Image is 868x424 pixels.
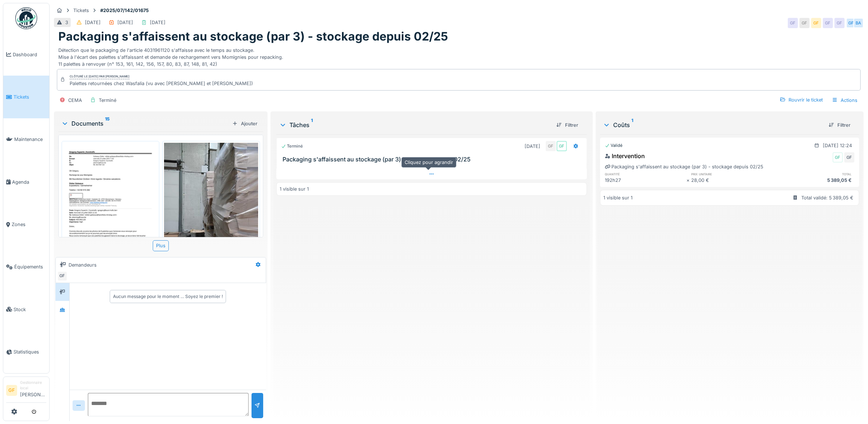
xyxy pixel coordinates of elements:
[85,19,101,26] div: [DATE]
[117,19,133,26] div: [DATE]
[280,186,309,192] div: 1 visible sur 1
[691,177,773,184] div: 28,00 €
[605,163,763,170] div: Packaging s'affaissent au stockage (par 3) - stockage depuis 02/25
[153,240,169,251] div: Plus
[834,18,845,28] div: GF
[631,121,633,129] sup: 1
[12,221,46,228] span: Zones
[58,44,859,68] div: Détection que le packaging de l'article 4031961120 s'affaisse avec le temps au stockage. Mise à l...
[58,30,448,43] h1: Packaging s'affaissent au stockage (par 3) - stockage depuis 02/25
[73,7,89,14] div: Tickets
[801,194,853,201] div: Total validé: 5 389,05 €
[799,18,810,28] div: GF
[20,380,46,391] div: Gestionnaire local
[68,97,82,104] div: CEMA
[281,143,303,149] div: Terminé
[69,261,97,268] div: Demandeurs
[150,19,166,26] div: [DATE]
[311,121,313,129] sup: 1
[12,179,46,186] span: Agenda
[773,177,855,184] div: 5 389,05 €
[105,119,110,128] sup: 15
[605,172,686,176] h6: quantité
[99,97,116,104] div: Terminé
[6,380,46,403] a: GF Gestionnaire local[PERSON_NAME]
[686,177,691,184] div: ×
[401,157,456,168] div: Cliquez pour agrandir
[603,121,823,129] div: Coûts
[97,7,152,14] strong: #2025/07/142/01675
[3,161,49,203] a: Agenda
[113,293,223,300] div: Aucun message pour le moment … Soyez le premier !
[13,306,46,313] span: Stock
[826,120,853,130] div: Filtrer
[15,7,37,29] img: Badge_color-CXgf-gQk.svg
[164,143,258,268] img: 7moh62pug8pbi1mhk61dvybh50z5
[553,120,581,130] div: Filtrer
[853,18,864,28] div: BA
[3,246,49,288] a: Équipements
[525,143,540,150] div: [DATE]
[6,385,17,396] li: GF
[546,141,556,151] div: GF
[788,18,798,28] div: GF
[3,33,49,76] a: Dashboard
[57,271,67,281] div: GF
[691,172,773,176] h6: prix unitaire
[70,80,253,87] div: Palettes retournées chez Wasfalia (vu avec [PERSON_NAME] et [PERSON_NAME])
[605,177,686,184] div: 192h27
[63,143,157,276] img: w3ibts89xrzhji1mcsh8ja099pz3
[844,152,855,163] div: GF
[283,156,584,163] h3: Packaging s'affaissent au stockage (par 3) - stockage depuis 02/25
[65,19,68,26] div: 3
[833,152,843,163] div: GF
[3,76,49,118] a: Tickets
[811,18,821,28] div: GF
[829,95,861,106] div: Actions
[605,142,623,149] div: Validé
[3,288,49,331] a: Stock
[61,119,229,128] div: Documents
[773,172,855,176] h6: total
[279,121,550,129] div: Tâches
[70,74,129,79] div: Clôturé le [DATE] par [PERSON_NAME]
[13,93,46,100] span: Tickets
[777,95,826,105] div: Rouvrir le ticket
[846,18,856,28] div: GF
[823,142,852,149] div: [DATE] 12:24
[3,203,49,246] a: Zones
[14,136,46,143] span: Maintenance
[605,152,645,160] div: Intervention
[229,119,260,129] div: Ajouter
[823,18,833,28] div: GF
[14,263,46,270] span: Équipements
[557,141,567,151] div: GF
[603,194,632,201] div: 1 visible sur 1
[3,118,49,161] a: Maintenance
[3,331,49,373] a: Statistiques
[13,348,46,355] span: Statistiques
[13,51,46,58] span: Dashboard
[20,380,46,401] li: [PERSON_NAME]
